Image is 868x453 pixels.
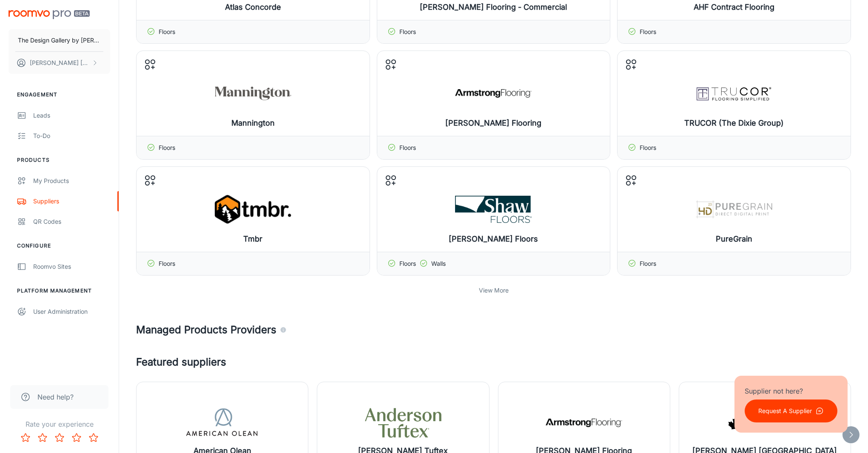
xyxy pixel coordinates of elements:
[33,131,110,141] div: To-do
[85,429,102,446] button: Rate 5 star
[479,286,509,295] p: View More
[34,429,51,446] button: Rate 2 star
[136,355,851,370] h4: Featured suppliers
[280,322,287,338] div: Agencies and suppliers who work with us to automatically identify the specific products you carry
[159,27,175,37] p: Floors
[745,386,837,396] p: Supplier not here?
[745,400,837,422] button: Request A Supplier
[33,307,110,316] div: User Administration
[68,429,85,446] button: Rate 4 star
[33,111,110,120] div: Leads
[365,406,441,440] img: Anderson Tuftex
[9,29,110,51] button: The Design Gallery by [PERSON_NAME]
[431,259,446,268] p: Walls
[18,36,101,45] p: The Design Gallery by [PERSON_NAME]
[399,143,416,152] p: Floors
[159,259,175,268] p: Floors
[184,406,261,440] img: American Olean
[17,429,34,446] button: Rate 1 star
[726,406,803,440] img: Beaulieu Canada
[33,197,110,206] div: Suppliers
[640,143,656,152] p: Floors
[7,419,112,429] p: Rate your experience
[399,27,416,37] p: Floors
[30,58,90,68] p: [PERSON_NAME] [PERSON_NAME]
[9,52,110,74] button: [PERSON_NAME] [PERSON_NAME]
[640,27,656,37] p: Floors
[33,262,110,271] div: Roomvo Sites
[33,217,110,226] div: QR Codes
[159,143,175,152] p: Floors
[136,322,851,338] h4: Managed Products Providers
[51,429,68,446] button: Rate 3 star
[546,406,622,440] img: Armstrong Flooring
[33,176,110,186] div: My Products
[640,259,656,268] p: Floors
[9,10,90,19] img: Roomvo PRO Beta
[758,406,812,416] p: Request A Supplier
[37,392,74,402] span: Need help?
[399,259,416,268] p: Floors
